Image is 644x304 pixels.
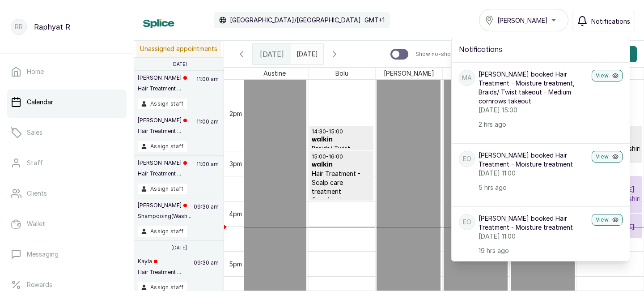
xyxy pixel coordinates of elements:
span: Austine [262,68,288,79]
span: [PERSON_NAME] [382,68,436,79]
div: 3pm [228,159,244,168]
a: Clients [7,181,127,206]
p: [PERSON_NAME] booked Hair Treatment - Moisture treatment, Braids/ Twist takeout - Medium cornrows... [479,70,588,106]
p: RR [15,22,23,31]
span: Notifications [591,17,630,26]
button: View [592,151,623,163]
p: Shampooing(Wash... [138,213,191,220]
p: 15:00 - 16:00 [312,153,371,160]
p: Home [27,67,44,76]
p: Staff [27,158,43,167]
div: [DATE] [253,44,291,64]
p: 2 hrs ago [479,120,588,129]
p: Unassigned appointments [136,41,221,57]
p: 11:00 am [195,117,220,141]
p: [DATE] 11:00 [479,232,588,241]
p: Sales [27,128,42,137]
p: Kayla [138,258,181,265]
a: Wallet [7,211,127,236]
p: Hair Treatment ... [138,85,187,92]
p: Show no-show/cancelled [415,51,482,58]
p: Clients [27,189,47,198]
a: Messaging [7,242,127,267]
h3: walkin [312,160,371,169]
p: 19 hrs ago [479,246,588,255]
span: [PERSON_NAME] [497,16,548,25]
p: EO [463,218,471,227]
p: [PERSON_NAME] [138,74,187,81]
a: Rewards [7,272,127,297]
span: Completed [312,196,371,203]
p: Calendar [27,98,53,107]
h2: Notifications [459,44,623,55]
button: Assign staff [138,226,187,237]
p: [DATE] [171,61,187,67]
p: [PERSON_NAME] booked Hair Treatment - Moisture treatment [479,214,588,232]
p: [PERSON_NAME] [138,159,187,167]
p: Raphyat R [34,21,70,32]
p: 11:00 am [195,159,220,184]
a: Calendar [7,90,127,115]
div: 5pm [227,259,244,269]
h3: walkin [312,135,371,144]
span: [DATE] [260,49,284,60]
button: Notifications [572,11,635,31]
p: Hair Treatment ... [138,269,181,276]
button: View [592,214,623,226]
span: Bolu [334,68,350,79]
button: [PERSON_NAME] [479,9,568,31]
p: [PERSON_NAME] booked Hair Treatment - Moisture treatment [479,151,588,169]
p: Braids/ Twist takeout - Medium cornrows takeout [312,144,371,171]
a: Staff [7,150,127,176]
div: 4pm [227,209,244,218]
p: [DATE] 15:00 [479,106,588,115]
p: EO [463,154,471,163]
p: [GEOGRAPHIC_DATA]/[GEOGRAPHIC_DATA] [230,16,361,25]
button: Assign staff [138,98,187,109]
button: Assign staff [138,282,187,293]
p: [DATE] 11:00 [479,169,588,178]
p: Hair Treatment - Scalp care treatment [312,169,371,196]
button: Assign staff [138,184,187,194]
p: Rewards [27,280,52,289]
p: [PERSON_NAME] [138,202,191,209]
p: 11:00 am [195,74,220,98]
p: 09:30 am [192,258,220,282]
p: 14:30 - 15:00 [312,128,371,135]
p: Hair Treatment ... [138,128,187,135]
p: [DATE] [171,245,187,250]
p: 5 hrs ago [479,183,588,192]
a: Home [7,59,127,84]
button: View [592,70,623,81]
button: Assign staff [138,141,187,152]
a: Sales [7,120,127,145]
p: Hair Treatment ... [138,170,187,177]
p: 09:30 am [192,202,220,226]
p: MA [462,73,472,82]
p: Messaging [27,250,59,259]
p: Wallet [27,219,45,228]
div: 2pm [228,109,244,118]
p: [PERSON_NAME] [138,117,187,124]
p: GMT+1 [364,16,385,25]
